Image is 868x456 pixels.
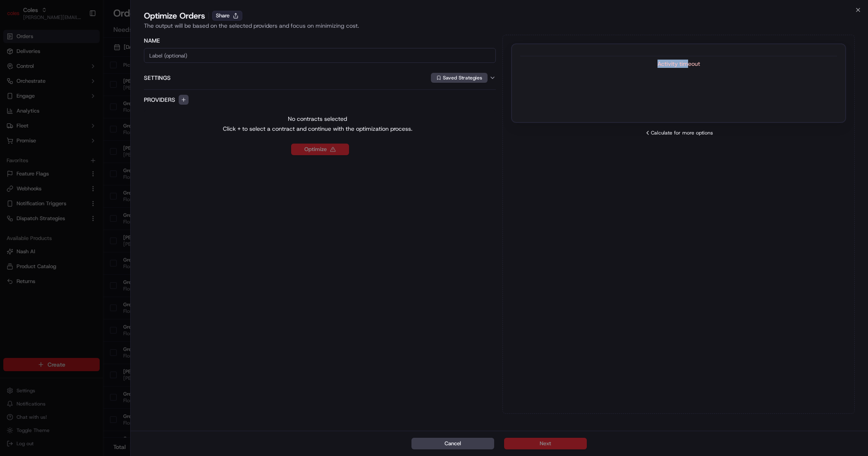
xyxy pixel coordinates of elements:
[431,73,488,83] button: Saved Strategies
[212,11,242,21] button: Share
[144,96,175,104] label: Providers
[223,125,412,133] p: Click + to select a contract and continue with the optimization process.
[8,33,151,46] p: Welcome 👋
[67,117,136,132] a: 💻API Documentation
[144,74,430,82] label: Settings
[144,36,160,45] label: Name
[144,22,855,30] div: The output will be based on the selected providers and focus on minimizing cost.
[8,79,23,94] img: 1736555255976-a54dd68f-1ca7-489b-9aae-adbdc363a1c4
[22,53,149,62] input: Got a question? Start typing here...
[17,120,63,128] span: Knowledge Base
[70,121,77,127] div: 💻
[141,82,151,91] button: Start new chat
[58,140,100,146] a: Powered byPylon
[144,48,496,63] input: Label (optional)
[511,130,846,136] div: Calculate for more options
[144,66,496,89] button: SettingsSaved Strategies
[288,115,347,123] p: No contracts selected
[5,117,67,132] a: 📗Knowledge Base
[520,60,837,68] div: Activity timeout
[8,8,25,25] img: Nash
[28,87,105,94] div: We're available if you need us!
[78,120,133,128] span: API Documentation
[8,121,15,127] div: 📗
[82,140,100,146] span: Pylon
[144,10,205,22] div: Optimize Orders
[28,79,136,87] div: Start new chat
[411,438,494,449] button: Cancel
